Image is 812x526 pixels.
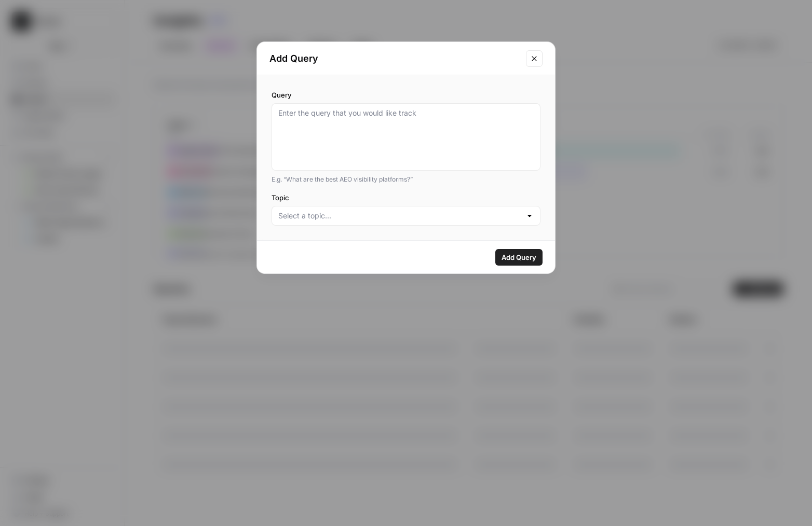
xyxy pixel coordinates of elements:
button: Close modal [526,50,543,67]
input: Select a topic... [278,211,521,221]
label: Query [272,90,540,100]
button: Add Query [495,249,543,266]
span: Add Query [502,252,536,262]
h2: Add Query [269,51,520,66]
label: Topic [272,192,540,203]
div: E.g. “What are the best AEO visibility platforms?” [272,175,540,184]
